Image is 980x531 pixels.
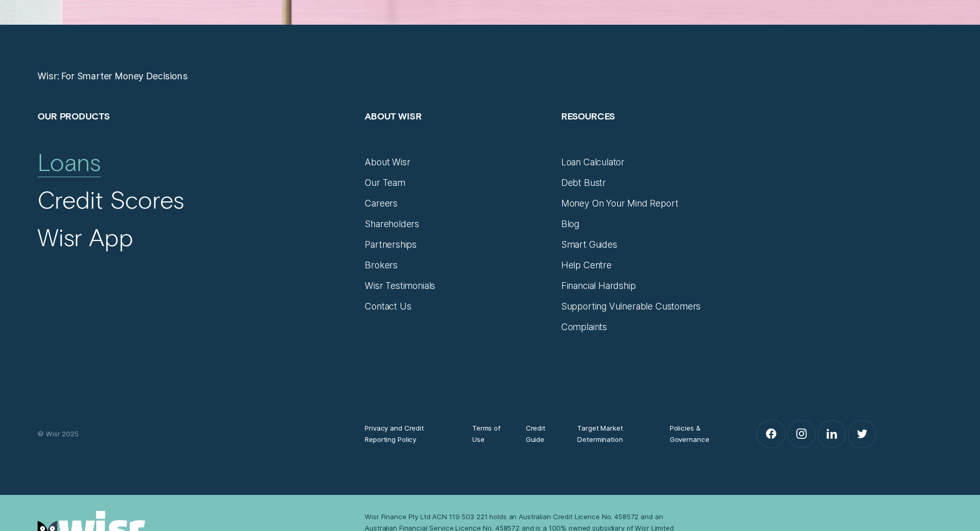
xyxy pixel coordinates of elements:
a: Supporting Vulnerable Customers [561,301,701,312]
a: About Wisr [365,157,410,168]
a: Credit Scores [38,185,184,215]
h2: Our Products [38,110,353,157]
h2: Resources [561,110,746,157]
a: Facebook [757,420,785,448]
a: Brokers [365,260,398,271]
a: LinkedIn [818,420,845,448]
a: Instagram [788,420,815,448]
a: Partnerships [365,239,417,250]
a: Terms of Use [472,422,505,445]
a: Contact Us [365,301,411,312]
a: Target Market Determination [577,422,649,445]
a: Shareholders [365,218,419,230]
a: Wisr: For Smarter Money Decisions [38,71,187,82]
a: Twitter [848,420,876,448]
a: Credit Guide [526,422,557,445]
a: Financial Hardship [561,280,636,292]
a: Loans [38,147,100,177]
a: Loan Calculator [561,157,625,168]
a: Privacy and Credit Reporting Policy [365,422,452,445]
div: © Wisr 2025 [32,428,359,439]
a: Wisr Testimonials [365,280,435,292]
a: Complaints [561,321,607,333]
a: Help Centre [561,260,612,271]
a: Smart Guides [561,239,617,250]
a: Our Team [365,177,405,189]
a: Wisr App [38,222,133,252]
a: Blog [561,218,579,230]
a: Debt Bustr [561,177,606,189]
a: Careers [365,198,398,209]
a: Money On Your Mind Report [561,198,679,209]
a: Policies & Governance [670,422,725,445]
h2: About Wisr [365,110,549,157]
